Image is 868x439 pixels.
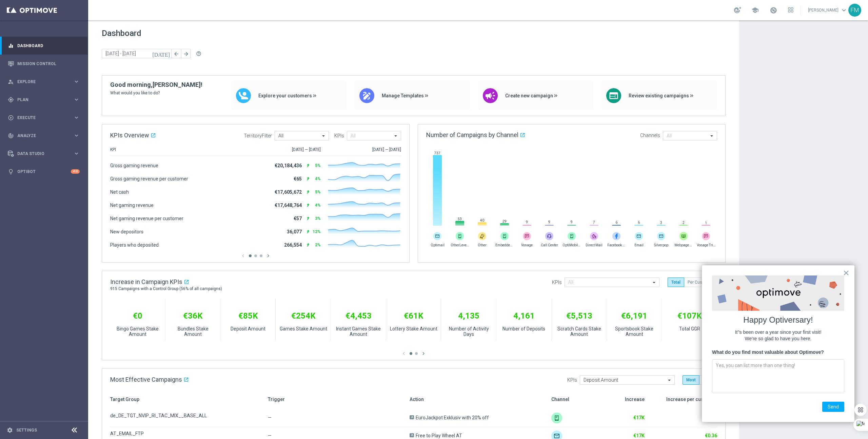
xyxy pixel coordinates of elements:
[71,169,80,174] div: +10
[73,132,80,139] i: keyboard_arrow_right
[8,37,80,55] div: Dashboard
[17,152,73,156] span: Data Studio
[8,115,14,121] i: play_circle_outline
[8,169,14,175] i: lightbulb
[712,349,824,355] strong: What do you find most valuable about Optimove?
[8,115,73,121] div: Execute
[8,97,73,103] div: Plan
[822,402,844,412] button: Send
[843,267,849,278] button: Close
[73,114,80,121] i: keyboard_arrow_right
[712,336,844,342] p: We're so glad to have you here.
[73,96,80,103] i: keyboard_arrow_right
[17,163,71,180] a: Optibot
[8,163,80,180] div: Optibot
[8,97,14,103] i: gps_fixed
[712,314,844,326] p: Happy Optiversary!
[17,116,73,120] span: Execute
[807,5,848,15] a: [PERSON_NAME]
[73,150,80,157] i: keyboard_arrow_right
[7,427,13,433] i: settings
[8,133,73,139] div: Analyze
[751,6,759,14] span: school
[17,98,73,102] span: Plan
[840,6,848,14] span: keyboard_arrow_down
[17,37,80,55] a: Dashboard
[8,133,14,139] i: track_changes
[712,275,844,311] img: guide-media-b0fd84ad-61eb-4a3c-93e1-23747378d82e
[17,55,80,73] a: Mission Control
[8,79,14,85] i: person_search
[8,55,80,73] div: Mission Control
[73,78,80,85] i: keyboard_arrow_right
[8,151,73,157] div: Data Studio
[17,80,73,84] span: Explore
[8,79,73,85] div: Explore
[712,329,844,336] p: It''s been over a year since your first visit!
[8,43,14,49] i: equalizer
[848,4,861,17] div: FM
[17,134,73,138] span: Analyze
[16,428,37,432] a: Settings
